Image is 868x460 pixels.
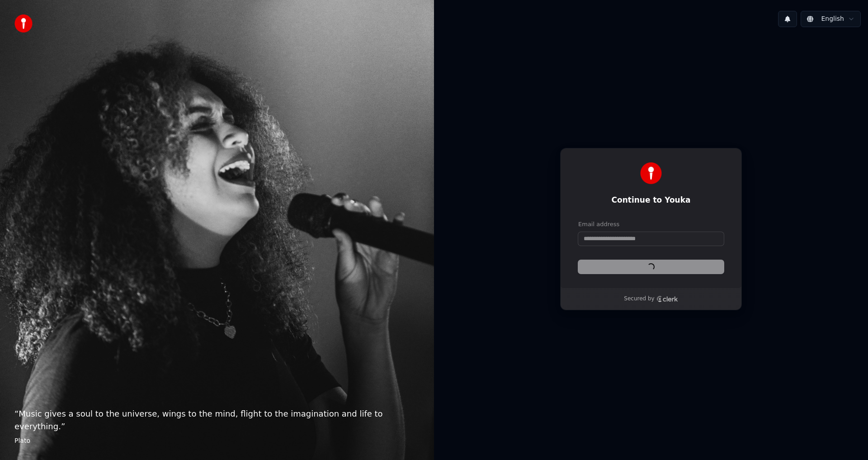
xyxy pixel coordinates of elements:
[14,436,420,446] footer: Plato
[640,162,662,184] img: Youka
[578,195,724,206] h1: Continue to Youka
[624,295,654,303] p: Secured by
[656,296,678,302] a: Clerk logo
[14,14,33,33] img: youka
[14,408,420,433] p: “ Music gives a soul to the universe, wings to the mind, flight to the imagination and life to ev...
